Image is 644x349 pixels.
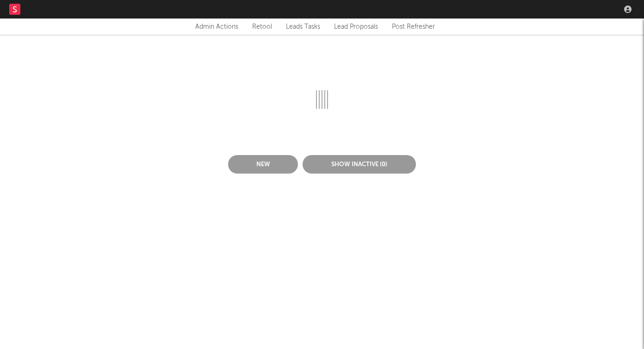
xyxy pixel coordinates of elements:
[228,155,298,174] button: New
[286,21,320,32] a: Leads Tasks
[195,21,238,32] div: Admin Actions
[303,155,416,174] button: Show inactive (0)
[392,21,435,32] a: Post Refresher
[334,21,378,32] a: Lead Proposals
[252,21,272,32] a: Retool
